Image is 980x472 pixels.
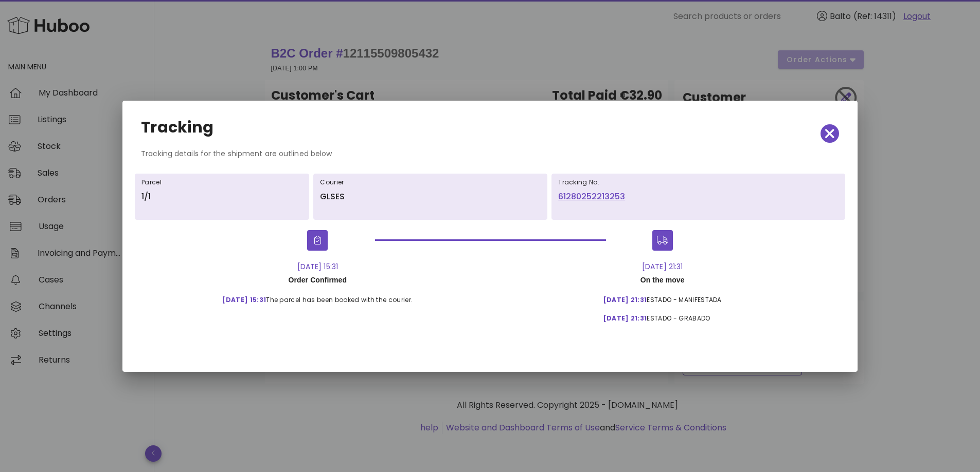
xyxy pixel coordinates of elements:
[141,119,213,136] h2: Tracking
[141,191,302,203] p: 1/1
[595,272,730,288] div: On the move
[603,295,647,304] span: [DATE] 21:31
[214,272,421,288] div: Order Confirmed
[320,178,541,186] h6: Courier
[603,314,647,323] span: [DATE] 21:31
[595,261,730,272] div: [DATE] 21:31
[595,306,730,325] div: ESTADO - GRABADO
[133,148,847,167] div: Tracking details for the shipment are outlined below
[595,288,730,306] div: ESTADO - MANIFESTADA
[214,288,421,306] div: The parcel has been booked with the courier.
[558,178,839,186] h6: Tracking No.
[558,191,839,203] a: 61280252213253
[320,191,541,203] p: GLSES
[141,178,302,186] h6: Parcel
[214,261,421,272] div: [DATE] 15:31
[222,295,266,304] span: [DATE] 15:31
